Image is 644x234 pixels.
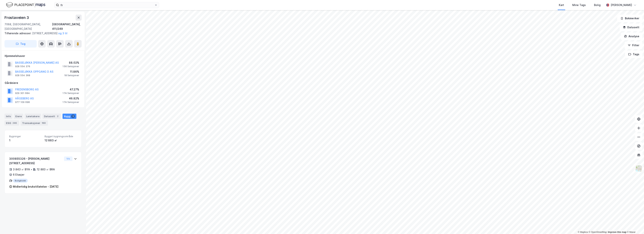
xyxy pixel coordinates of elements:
[63,60,79,65] div: 88.02%
[559,3,564,7] div: Kart
[625,51,643,58] button: Tags
[21,120,48,126] div: Transaksjoner
[12,121,18,125] div: 246
[621,33,643,40] button: Analyse
[9,138,42,143] div: 1
[4,31,79,36] div: [STREET_ADDRESS]
[4,120,19,126] div: ESG
[64,74,79,77] div: 18 Seksjoner
[617,15,643,22] button: Bokmerker
[15,65,30,68] div: 928 554 376
[56,114,60,118] div: 2
[5,54,81,58] div: Hjemmelshaver
[9,135,42,138] span: Bygninger
[13,184,58,189] div: Midlertidig brukstillatelse - [DATE]
[4,22,52,31] div: 7068, [GEOGRAPHIC_DATA], [GEOGRAPHIC_DATA]
[25,114,41,119] div: Leietakere
[594,3,601,7] div: Bolig
[59,2,154,8] input: Søk på adresse, matrikkel, gårdeiere, leietakere eller personer
[5,81,81,85] div: Gårdeiere
[572,3,586,7] div: Mine Tags
[578,231,588,233] a: Mapbox
[64,69,79,74] div: 11.86%
[37,167,55,172] div: 12 883 ㎡ BRA
[14,114,23,119] div: Eiere
[63,87,79,92] div: 47.27%
[6,2,45,8] img: logo.f888ab2527a4732fd821a326f86c7f29.svg
[15,74,30,77] div: 928 554 368
[63,114,76,119] div: Bygg
[52,22,82,31] div: [GEOGRAPHIC_DATA], 411/249
[625,42,643,49] button: Filter
[31,168,32,171] div: •
[71,114,75,118] div: 1
[9,156,63,165] div: 300855326 - [PERSON_NAME][STREET_ADDRESS]
[15,92,30,95] div: 929 301 684
[45,138,77,143] div: 12 883 ㎡
[4,40,37,48] button: Tag
[41,121,46,125] div: 169
[4,15,30,21] div: Frostaveien 3
[64,156,72,161] button: Vis
[63,65,79,68] div: 156 Seksjoner
[15,101,30,104] div: 977 109 698
[42,114,61,119] div: Datasett
[635,165,642,172] img: Z
[620,24,643,31] button: Datasett
[625,216,644,234] div: Kontrollprogram for chat
[45,135,77,138] span: Bygget bygningsområde
[13,167,30,172] div: 3 843 ㎡ BYA
[63,96,79,101] div: 46.82%
[625,216,644,234] iframe: Chat Widget
[4,114,12,119] div: Info
[63,101,79,104] div: 174 Seksjoner
[589,231,607,233] a: OpenStreetMap
[608,231,626,233] a: Improve this map
[63,92,79,95] div: 174 Seksjoner
[4,32,32,35] span: Tilhørende adresser:
[611,3,632,7] div: [PERSON_NAME]
[13,172,24,177] div: 6 Etasjer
